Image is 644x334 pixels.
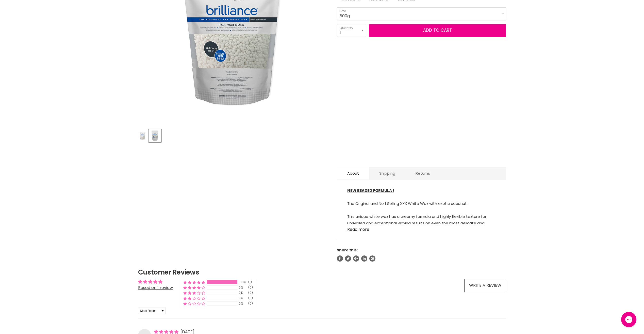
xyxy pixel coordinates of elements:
iframe: Gorgias live chat messenger [619,310,639,329]
span: Share this: [337,248,358,253]
div: Product thumbnails [137,128,328,142]
div: 100% [239,280,247,284]
a: Write a review [464,279,506,292]
select: Sort dropdown [138,308,166,314]
a: Returns [405,167,440,179]
button: Caron Brilliance Beaded Hard Wax [148,129,161,142]
a: About [337,167,369,179]
div: Average rating is 5.00 stars [138,279,173,285]
button: Caron Brilliance Beaded Hard Wax [138,129,147,142]
h2: Customer Reviews [138,268,506,277]
strong: NEW BEADED FORMULA ! [347,188,394,193]
aside: Share this: [337,248,506,262]
a: Shipping [369,167,405,179]
div: (1) [248,280,252,284]
select: Quantity [337,24,366,37]
img: Caron Brilliance Beaded Hard Wax [149,130,161,142]
span: Add to cart [423,27,452,33]
a: Read more [347,224,496,232]
button: Add to cart [369,24,506,37]
div: The Original and No 1 Selling XXX White Wax with exotic coconut. This unique white wax has a crea... [347,187,496,224]
a: Based on 1 review [138,285,173,291]
div: 100% (1) reviews with 5 star rating [183,280,205,284]
img: Caron Brilliance Beaded Hard Wax [139,130,146,142]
